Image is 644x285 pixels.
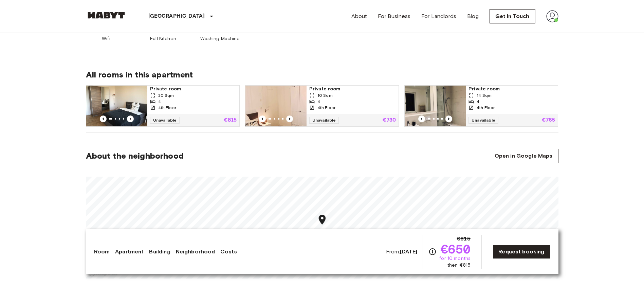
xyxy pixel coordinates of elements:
[176,248,215,256] a: Neighborhood
[383,118,396,123] p: €730
[286,115,293,122] button: Previous image
[317,105,335,111] span: 4th Floor
[158,99,161,105] span: 4
[441,243,471,255] span: €650
[447,262,471,269] span: then €815
[149,248,170,256] a: Building
[477,105,495,111] span: 4th Floor
[351,12,367,20] a: About
[158,92,174,99] span: 20 Sqm
[317,92,333,99] span: 10 Sqm
[489,149,558,163] a: Open in Google Maps
[493,245,550,259] a: Request booking
[100,115,107,122] button: Previous image
[428,248,437,256] svg: Check cost overview for full price breakdown. Please note that discounts apply to new joiners onl...
[115,248,144,256] a: Apartment
[378,12,410,20] a: For Business
[86,86,147,126] img: Marketing picture of unit DE-01-002-004-03HF
[309,86,396,92] span: Private room
[316,214,328,228] div: Map marker
[445,115,452,122] button: Previous image
[245,86,307,126] img: Marketing picture of unit DE-01-002-004-02HF
[404,85,558,127] a: Marketing picture of unit DE-01-002-004-01HFPrevious imagePrevious imagePrivate room14 Sqm44th Fl...
[468,117,498,124] span: Unavailable
[86,177,558,279] canvas: Map
[102,35,110,42] span: Wifi
[127,115,134,122] button: Previous image
[542,118,555,123] p: €765
[86,70,558,80] span: All rooms in this apartment
[94,248,110,256] a: Room
[158,105,176,111] span: 4th Floor
[400,248,417,255] b: [DATE]
[418,115,425,122] button: Previous image
[245,85,399,127] a: Marketing picture of unit DE-01-002-004-02HFPrevious imagePrevious imagePrivate room10 Sqm44th Fl...
[439,255,471,262] span: for 10 months
[405,86,466,126] img: Marketing picture of unit DE-01-002-004-01HF
[490,9,535,23] a: Get in Touch
[386,248,418,255] span: From:
[317,99,320,105] span: 4
[477,99,479,105] span: 4
[309,117,339,124] span: Unavailable
[477,92,492,99] span: 14 Sqm
[457,235,471,243] span: €815
[86,85,240,127] a: Marketing picture of unit DE-01-002-004-03HFPrevious imagePrevious imagePrivate room20 Sqm44th Fl...
[421,12,456,20] a: For Landlords
[148,12,205,20] p: [GEOGRAPHIC_DATA]
[546,10,558,22] img: avatar
[224,118,237,123] p: €815
[467,12,479,20] a: Blog
[86,151,184,161] span: About the neighborhood
[259,115,266,122] button: Previous image
[150,86,237,92] span: Private room
[86,12,127,19] img: Habyt
[150,117,180,124] span: Unavailable
[220,248,237,256] a: Costs
[468,86,555,92] span: Private room
[150,35,176,42] span: Full Kitchen
[200,35,240,42] span: Washing Machine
